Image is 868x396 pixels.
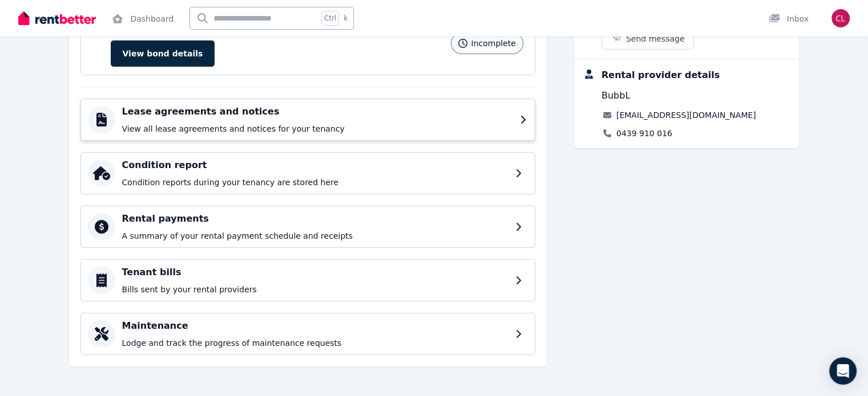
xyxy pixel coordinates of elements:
span: BubbL [601,89,630,103]
img: calaughrin@gmail.com [831,9,850,27]
p: Condition reports during your tenancy are stored here [122,177,508,188]
div: Rental provider details [601,68,720,82]
h4: Lease agreements and notices [122,105,513,119]
h4: Tenant bills [122,266,508,279]
button: View bond details [111,40,215,67]
p: Bills sent by your rental providers [122,284,508,295]
h4: Condition report [122,158,508,172]
div: Open Intercom Messenger [829,357,857,385]
a: 0439 910 016 [616,128,672,139]
p: View all lease agreements and notices for your tenancy [122,123,513,134]
h4: Maintenance [122,319,508,333]
h4: Rental payments [122,212,508,226]
img: RentBetter [18,10,96,27]
p: A summary of your rental payment schedule and receipts [122,230,508,242]
span: Ctrl [321,11,339,26]
span: Send message [626,33,685,44]
p: Lodge and track the progress of maintenance requests [122,337,508,349]
span: k [344,14,348,23]
div: Inbox [769,13,809,25]
button: Send message [602,28,694,49]
span: incomplete [471,38,515,49]
a: [EMAIL_ADDRESS][DOMAIN_NAME] [616,109,756,121]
